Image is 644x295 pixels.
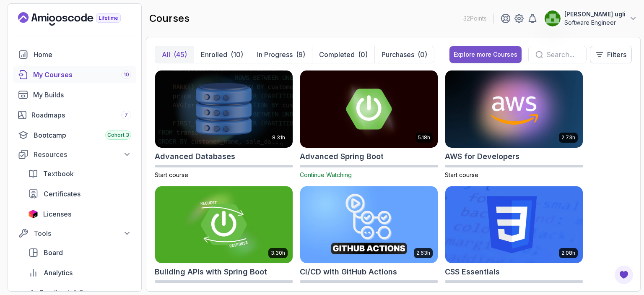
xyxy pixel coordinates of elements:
[13,46,136,63] a: home
[300,151,384,162] h2: Advanced Spring Boot
[13,147,136,162] button: Resources
[34,130,131,140] div: Bootcamp
[319,50,355,60] p: Completed
[44,248,63,258] span: Board
[155,151,235,162] h2: Advanced Databases
[13,107,136,123] a: roadmaps
[231,50,243,60] div: (10)
[564,10,626,18] p: [PERSON_NAME] ugli
[44,268,73,278] span: Analytics
[416,250,430,256] p: 2.63h
[125,112,128,118] span: 7
[590,46,632,63] button: Filters
[445,266,500,278] h2: CSS Essentials
[544,10,637,27] button: user profile image[PERSON_NAME] ugliSoftware Engineer
[43,209,71,219] span: Licenses
[418,134,430,141] p: 5.18h
[561,250,575,256] p: 2.08h
[445,151,519,162] h2: AWS for Developers
[300,171,352,178] span: Continue Watching
[374,46,434,63] button: Purchases(0)
[300,70,438,179] a: Advanced Spring Boot card5.18hAdvanced Spring BootContinue Watching
[155,70,293,148] img: Advanced Databases card
[250,46,312,63] button: In Progress(9)
[272,134,285,141] p: 8.31h
[463,14,487,23] p: 32 Points
[13,66,136,83] a: courses
[546,50,579,60] input: Search...
[31,110,131,120] div: Roadmaps
[449,46,522,63] button: Explore more Courses
[358,50,368,60] div: (0)
[34,50,131,60] div: Home
[23,264,136,281] a: analytics
[201,50,227,60] p: Enrolled
[13,226,136,241] button: Tools
[564,18,626,27] p: Software Engineer
[445,171,478,178] span: Start course
[312,46,374,63] button: Completed(0)
[382,50,414,60] p: Purchases
[162,50,170,60] p: All
[124,71,129,78] span: 10
[155,46,194,63] button: All(45)
[155,186,293,264] img: Building APIs with Spring Boot card
[454,50,517,59] div: Explore more Courses
[445,186,583,264] img: CSS Essentials card
[34,228,131,238] div: Tools
[257,50,293,60] p: In Progress
[607,50,626,60] p: Filters
[614,265,634,285] button: Open Feedback Button
[445,70,583,148] img: AWS for Developers card
[23,206,136,222] a: licenses
[23,185,136,202] a: certificates
[418,50,427,60] div: (0)
[23,244,136,261] a: board
[155,171,188,178] span: Start course
[300,266,397,278] h2: CI/CD with GitHub Actions
[13,127,136,144] a: bootcamp
[545,10,561,26] img: user profile image
[28,210,38,218] img: jetbrains icon
[33,90,131,100] div: My Builds
[174,50,187,60] div: (45)
[194,46,250,63] button: Enrolled(10)
[300,70,438,148] img: Advanced Spring Boot card
[300,186,438,264] img: CI/CD with GitHub Actions card
[271,250,285,256] p: 3.30h
[23,165,136,182] a: textbook
[561,134,575,141] p: 2.73h
[13,86,136,103] a: builds
[18,12,140,26] a: Landing page
[107,132,129,138] span: Cohort 3
[149,12,190,25] h2: courses
[34,149,131,159] div: Resources
[33,70,131,80] div: My Courses
[155,266,267,278] h2: Building APIs with Spring Boot
[43,169,74,179] span: Textbook
[44,189,80,199] span: Certificates
[296,50,305,60] div: (9)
